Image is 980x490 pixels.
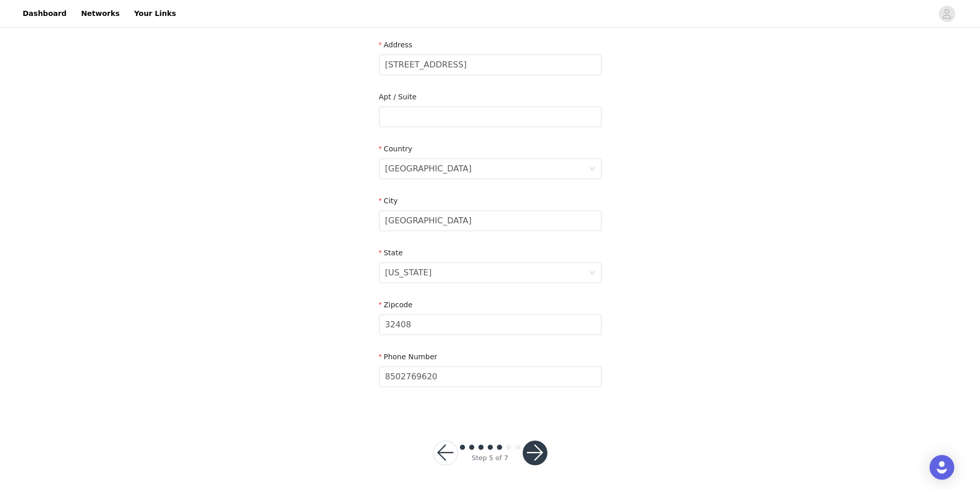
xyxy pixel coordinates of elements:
[379,93,417,101] label: Apt / Suite
[385,159,472,179] div: United States
[128,2,182,25] a: Your Links
[930,455,954,480] div: Open Intercom Messenger
[589,166,595,173] i: icon: down
[589,270,595,277] i: icon: down
[379,301,413,309] label: Zipcode
[379,41,412,49] label: Address
[379,197,398,205] label: City
[379,353,438,361] label: Phone Number
[379,249,403,257] label: State
[379,145,412,153] label: Country
[75,2,126,25] a: Networks
[16,2,73,25] a: Dashboard
[385,263,432,283] div: Florida
[942,6,952,22] div: avatar
[472,453,508,463] div: Step 5 of 7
